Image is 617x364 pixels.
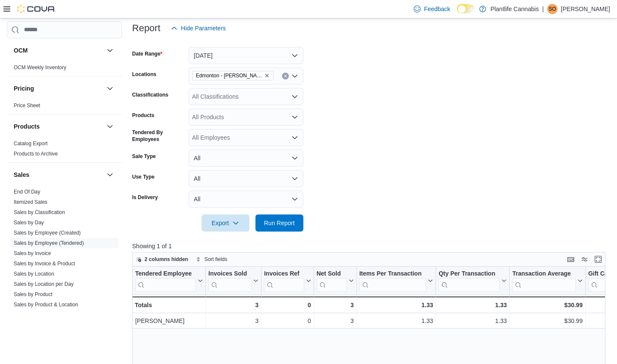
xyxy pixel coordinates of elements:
div: Pricing [7,100,122,114]
img: Cova [17,5,56,13]
div: Transaction Average [512,270,575,278]
input: Dark Mode [457,4,475,13]
button: Invoices Sold [208,270,258,291]
a: Catalog Export [14,141,47,147]
button: [DATE] [189,47,303,64]
div: Items Per Transaction [359,270,426,278]
button: Transaction Average [512,270,582,291]
div: 1.33 [359,316,433,326]
label: Tendered By Employees [132,129,185,143]
span: Sort fields [205,256,227,263]
a: Feedback [410,0,454,18]
div: 1.33 [439,300,507,310]
div: 3 [316,300,353,310]
a: Sales by Day [14,220,44,226]
label: Locations [132,71,157,78]
span: SO [549,4,556,14]
div: Invoices Ref [264,270,304,291]
h3: Products [14,122,40,131]
span: Edmonton - Terra Losa [192,71,273,80]
h3: OCM [14,46,28,55]
span: Hide Parameters [181,24,226,32]
span: Feedback [424,5,450,13]
span: Sales by Product & Location [14,301,78,308]
button: 2 columns hidden [133,254,192,264]
button: Products [14,122,103,131]
div: 3 [317,316,354,326]
div: Tendered Employee [135,270,196,278]
div: 0 [264,316,311,326]
button: All [189,170,303,187]
span: Price Sheet [14,102,40,109]
button: Pricing [105,83,115,94]
p: | [542,4,544,14]
h3: Report [132,23,160,33]
button: Pricing [14,84,103,93]
label: Sale Type [132,153,156,160]
div: Transaction Average [512,270,575,291]
span: Sales by Day [14,219,44,226]
div: Products [7,138,122,162]
span: Sales by Employee (Tendered) [14,240,84,247]
span: Products to Archive [14,150,58,157]
div: OCM [7,62,122,76]
span: Sales by Invoice [14,250,51,257]
a: Sales by Invoice [14,250,51,256]
button: Tendered Employee [135,270,203,291]
div: Invoices Sold [208,270,252,278]
p: [PERSON_NAME] [561,4,610,14]
a: Itemized Sales [14,199,47,205]
p: Plantlife Cannabis [490,4,539,14]
span: Sales by Product [14,291,53,298]
div: Items Per Transaction [359,270,426,291]
span: Itemized Sales [14,199,47,205]
button: Open list of options [291,134,298,141]
button: Invoices Ref [264,270,311,291]
p: Showing 1 of 1 [132,242,610,250]
button: Qty Per Transaction [439,270,507,291]
button: Run Report [255,214,303,232]
label: Use Type [132,173,154,180]
span: Export [207,214,244,232]
a: OCM Weekly Inventory [14,65,66,70]
span: Sales by Location per Day [14,281,74,288]
button: Open list of options [291,73,298,79]
span: Sales by Employee (Created) [14,229,81,236]
button: Open list of options [291,93,298,100]
div: [PERSON_NAME] [135,316,203,326]
span: Sales by Classification [14,209,65,216]
button: Net Sold [316,270,353,291]
span: 2 columns hidden [145,256,188,263]
button: Hide Parameters [167,20,229,37]
div: Tendered Employee [135,270,196,291]
a: Sales by Invoice & Product [14,261,75,267]
button: Products [105,121,115,132]
h3: Sales [14,170,30,179]
a: Price Sheet [14,103,40,109]
span: Run Report [264,219,295,227]
div: 0 [264,300,311,310]
span: Catalog Export [14,140,47,147]
div: 3 [208,300,258,310]
span: Edmonton - [PERSON_NAME] [196,71,263,80]
h3: Pricing [14,84,34,93]
div: $30.99 [512,300,582,310]
div: Qty Per Transaction [439,270,500,278]
div: Net Sold [316,270,347,278]
button: Items Per Transaction [359,270,433,291]
button: Sales [105,170,115,180]
div: $30.99 [512,316,582,326]
div: Totals [135,300,203,310]
a: End Of Day [14,189,40,195]
div: 1.33 [439,316,507,326]
label: Date Range [132,50,163,57]
a: Sales by Location [14,271,54,277]
div: 1.33 [359,300,433,310]
div: Net Sold [316,270,347,291]
button: Sort fields [193,254,231,264]
button: Sales [14,170,103,179]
